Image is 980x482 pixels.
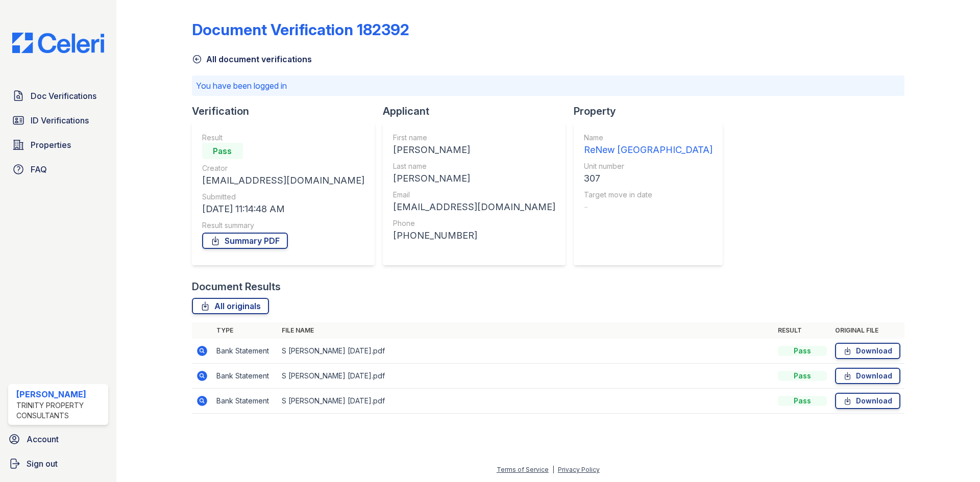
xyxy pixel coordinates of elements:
div: Pass [202,143,243,159]
p: You have been logged in [196,80,900,92]
div: [PERSON_NAME] [393,143,555,157]
div: [PERSON_NAME] [393,171,555,186]
span: FAQ [31,163,47,175]
span: Sign out [27,458,58,470]
div: Result [202,133,364,143]
a: Account [4,429,112,449]
a: Doc Verifications [8,86,108,106]
th: Type [212,322,278,339]
a: Summary PDF [202,233,288,249]
span: Doc Verifications [31,90,96,102]
div: [DATE] 11:14:48 AM [202,202,364,216]
div: Pass [778,396,827,406]
a: Download [835,393,900,409]
td: S [PERSON_NAME] [DATE].pdf [278,389,774,414]
a: Sign out [4,453,112,474]
div: Document Results [192,280,281,294]
div: Pass [778,346,827,356]
div: Trinity Property Consultants [16,400,104,421]
span: Properties [31,139,71,151]
div: [PERSON_NAME] [16,388,104,400]
a: Terms of Service [497,466,549,473]
div: ReNew [GEOGRAPHIC_DATA] [584,143,713,157]
div: Name [584,133,713,143]
div: Phone [393,218,555,229]
div: Pass [778,371,827,381]
div: Verification [192,104,383,118]
div: Target move in date [584,190,713,200]
div: Applicant [383,104,574,118]
div: Email [393,190,555,200]
div: [PHONE_NUMBER] [393,229,555,243]
td: Bank Statement [212,389,278,414]
th: File name [278,322,774,339]
a: Privacy Policy [558,466,600,473]
div: First name [393,133,555,143]
img: CE_Logo_Blue-a8612792a0a2168367f1c8372b55b34899dd931a85d93a1a3d3e32e68fde9ad4.png [4,33,112,53]
div: Last name [393,161,555,171]
div: Submitted [202,192,364,202]
div: Property [574,104,731,118]
td: Bank Statement [212,364,278,389]
th: Original file [831,322,904,339]
div: | [552,466,554,473]
a: All originals [192,298,269,314]
td: S [PERSON_NAME] [DATE].pdf [278,364,774,389]
a: FAQ [8,159,108,180]
div: [EMAIL_ADDRESS][DOMAIN_NAME] [202,173,364,188]
div: - [584,200,713,214]
a: Download [835,343,900,359]
div: Creator [202,163,364,173]
a: Properties [8,135,108,155]
a: ID Verifications [8,110,108,131]
div: Unit number [584,161,713,171]
td: Bank Statement [212,339,278,364]
a: All document verifications [192,53,312,65]
td: S [PERSON_NAME] [DATE].pdf [278,339,774,364]
a: Download [835,368,900,384]
div: 307 [584,171,713,186]
div: Result summary [202,220,364,231]
span: ID Verifications [31,114,89,126]
div: [EMAIL_ADDRESS][DOMAIN_NAME] [393,200,555,214]
a: Name ReNew [GEOGRAPHIC_DATA] [584,133,713,157]
th: Result [774,322,831,339]
span: Account [27,433,59,445]
div: Document Verification 182392 [192,20,409,39]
